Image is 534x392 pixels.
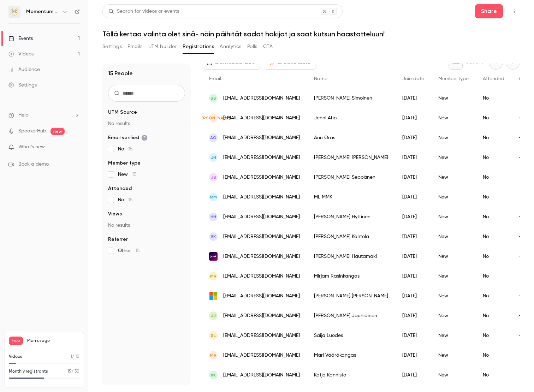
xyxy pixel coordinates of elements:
div: [DATE] [395,167,431,187]
div: No [476,148,511,167]
div: No [476,266,511,286]
span: Email [209,76,221,81]
div: New [431,345,476,365]
span: [EMAIL_ADDRESS][DOMAIN_NAME] [223,352,300,359]
span: Member type [438,76,469,81]
p: No results [108,120,185,127]
button: CTA [263,41,273,52]
div: [PERSON_NAME] Seppänen [307,167,395,187]
div: New [431,167,476,187]
span: new [51,128,65,135]
div: [DATE] [395,227,431,247]
iframe: Noticeable Trigger [71,144,80,150]
span: Other [118,247,140,254]
div: New [431,326,476,345]
div: No [476,108,511,128]
p: / 30 [67,368,79,375]
span: 1 [71,355,72,359]
span: MR [210,273,216,279]
span: 15 [128,147,133,152]
div: [DATE] [395,88,431,108]
div: New [431,227,476,247]
div: New [431,88,476,108]
div: No [476,247,511,266]
span: What's new [18,143,45,151]
div: No [476,207,511,227]
div: [DATE] [395,247,431,266]
span: UTM Source [108,109,137,116]
span: 15 [132,172,137,177]
div: No [476,167,511,187]
div: [PERSON_NAME] Hautamäki [307,247,395,266]
span: MM [210,194,217,200]
div: New [431,207,476,227]
span: Referrer [108,236,128,243]
span: [EMAIL_ADDRESS][DOMAIN_NAME] [223,312,300,320]
span: Free [9,337,23,345]
div: Saija Luodes [307,326,395,345]
span: [EMAIL_ADDRESS][DOMAIN_NAME] [223,233,300,240]
button: UTM builder [148,41,177,52]
span: Join date [402,76,424,81]
span: [EMAIL_ADDRESS][DOMAIN_NAME] [223,292,300,300]
img: Momentum Renaissance [9,6,20,17]
img: outlook.com [209,292,218,300]
h6: Momentum Renaissance [26,8,59,15]
div: No [476,88,511,108]
span: [EMAIL_ADDRESS][DOMAIN_NAME] [223,194,300,201]
div: No [476,326,511,345]
span: MV [210,352,216,358]
div: No [476,365,511,385]
div: [DATE] [395,326,431,345]
div: New [431,108,476,128]
p: Monthly registrants [9,368,48,375]
span: JJ [211,313,216,319]
div: Anu Oras [307,128,395,148]
div: Mirjam Rasinkangas [307,266,395,286]
span: [EMAIL_ADDRESS][DOMAIN_NAME] [223,174,300,181]
div: [DATE] [395,148,431,167]
div: Jenni Aho [307,108,395,128]
span: Help [18,112,29,119]
div: [DATE] [395,306,431,326]
div: [PERSON_NAME] Kantola [307,227,395,247]
span: [PERSON_NAME] [197,115,230,121]
div: Katja Kannisto [307,365,395,385]
span: KK [211,372,216,378]
span: JS [211,174,216,180]
span: Attended [483,76,504,81]
span: 15 [135,248,140,253]
div: [DATE] [395,266,431,286]
div: [DATE] [395,345,431,365]
span: [EMAIL_ADDRESS][DOMAIN_NAME] [223,95,300,102]
div: New [431,365,476,385]
div: Events [8,35,33,42]
span: SL [211,332,216,339]
span: New [118,171,137,178]
h1: Tällä kertaa valinta olet sinä- näin päihität sadat hakijat ja saat kutsun haastatteluun! [102,30,520,38]
p: Videos [9,354,22,360]
span: Views [108,210,122,218]
button: Registrations [183,41,214,52]
span: EK [211,233,216,240]
div: [DATE] [395,108,431,128]
div: ML MMK [307,187,395,207]
div: [PERSON_NAME] [PERSON_NAME] [307,286,395,306]
a: SpeakerHub [18,127,46,135]
div: [PERSON_NAME] Hyttinen [307,207,395,227]
div: Settings [8,82,37,89]
p: No results [108,222,185,229]
img: student.jamk.fi [209,252,218,261]
span: Attended [108,185,132,192]
div: No [476,286,511,306]
div: Mari Vääräkangas [307,345,395,365]
span: Email verified [108,134,148,141]
div: No [476,128,511,148]
button: Analytics [220,41,242,52]
span: [EMAIL_ADDRESS][DOMAIN_NAME] [223,114,300,122]
div: [PERSON_NAME] Simoinen [307,88,395,108]
div: [DATE] [395,187,431,207]
span: Book a demo [18,161,49,168]
h1: 15 People [108,69,133,78]
div: New [431,187,476,207]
